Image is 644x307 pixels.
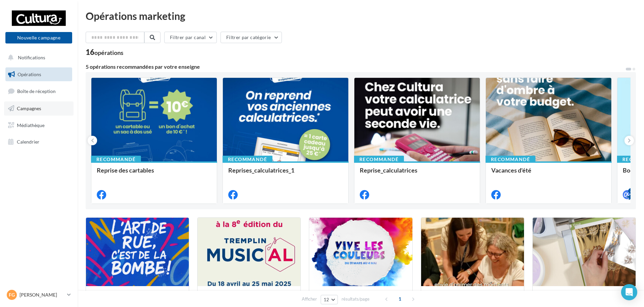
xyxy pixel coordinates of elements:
div: Reprise_calculatrices [360,167,474,180]
div: Reprises_calculatrices_1 [228,167,343,180]
span: 1 [394,294,405,304]
div: Reprise des cartables [97,167,211,180]
a: Campagnes [4,101,74,116]
a: FG [PERSON_NAME] [5,288,72,301]
span: FG [9,291,15,298]
button: Filtrer par canal [164,32,217,43]
a: Médiathèque [4,118,74,132]
div: 16 [86,49,123,56]
span: Notifications [18,55,45,60]
div: Vacances d'été [491,167,606,180]
span: Opérations [18,71,41,77]
div: Open Intercom Messenger [621,284,637,300]
span: Calendrier [17,139,39,145]
div: Recommandé [223,156,272,163]
a: Boîte de réception [4,84,74,98]
div: opérations [94,50,123,56]
div: Recommandé [486,156,535,163]
span: résultats/page [342,296,370,302]
div: 5 opérations recommandées par votre enseigne [86,64,625,69]
div: Recommandé [354,156,404,163]
button: Nouvelle campagne [5,32,72,43]
div: Opérations marketing [86,11,636,21]
button: 12 [321,295,338,304]
button: Notifications [4,51,71,65]
p: [PERSON_NAME] [20,291,64,298]
span: Afficher [302,296,317,302]
div: Recommandé [91,156,141,163]
span: Boîte de réception [17,88,56,94]
span: Campagnes [17,105,41,111]
div: 4 [628,188,634,194]
span: Médiathèque [17,122,45,128]
span: 12 [324,297,329,302]
a: Calendrier [4,135,74,149]
button: Filtrer par catégorie [221,32,282,43]
a: Opérations [4,67,74,82]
